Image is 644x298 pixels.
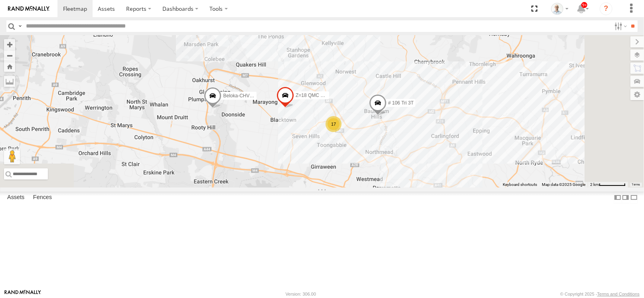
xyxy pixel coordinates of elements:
label: Map Settings [630,89,644,100]
span: Map data ©2025 Google [542,182,585,187]
img: rand-logo.svg [8,6,49,12]
span: 2 km [590,182,599,187]
div: Version: 306.00 [286,292,316,296]
label: Fences [29,192,56,203]
span: # 106 Tri 3T [388,100,414,106]
a: Terms and Conditions [597,292,640,296]
span: Z=18 QMC Written off [296,93,342,98]
button: Zoom in [4,39,15,50]
label: Hide Summary Table [630,191,638,203]
i: ? [600,2,612,15]
div: © Copyright 2025 - [560,292,640,296]
button: Map Scale: 2 km per 63 pixels [588,182,628,187]
div: Kurt Byers [548,3,571,15]
label: Dock Summary Table to the Right [622,191,630,203]
div: 17 [326,116,342,132]
button: Keyboard shortcuts [503,182,537,187]
label: Dock Summary Table to the Left [614,191,622,203]
label: Search Query [17,20,23,32]
label: Measure [4,76,15,87]
button: Zoom out [4,50,15,61]
button: Zoom Home [4,61,15,72]
a: Terms (opens in new tab) [632,183,640,186]
span: Beloka-CHV61N [223,93,258,99]
button: Drag Pegman onto the map to open Street View [4,148,20,164]
label: Assets [3,192,28,203]
label: Search Filter Options [611,20,628,32]
a: Visit our Website [4,290,41,298]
